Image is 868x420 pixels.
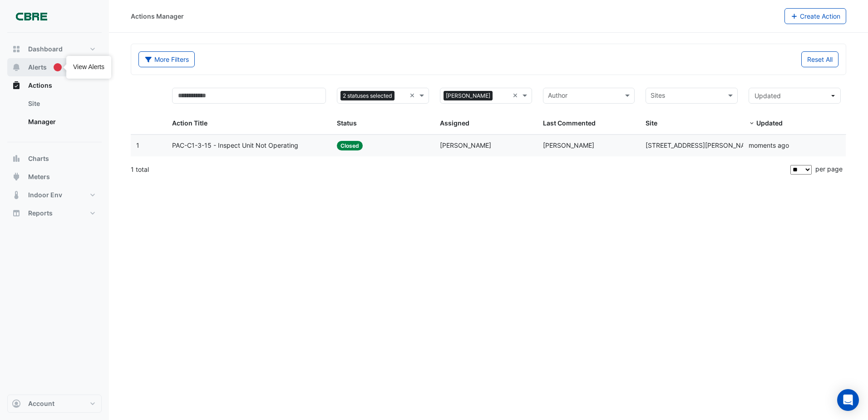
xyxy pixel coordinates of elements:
button: Meters [7,168,102,186]
span: Last Commented [543,119,596,127]
span: [PERSON_NAME] [543,141,594,149]
span: PAC-C1-3-15 - Inspect Unit Not Operating [172,140,298,151]
div: View Alerts [73,63,104,72]
span: Updated [755,92,781,100]
span: Dashboard [28,45,63,54]
span: per page [815,165,843,173]
app-icon: Dashboard [12,45,21,54]
button: Reset All [801,51,838,67]
button: Account [7,395,102,413]
span: 2 statuses selected [340,91,395,101]
span: [PERSON_NAME] [444,91,493,101]
button: Indoor Env [7,186,102,204]
span: [STREET_ADDRESS][PERSON_NAME] [646,141,756,149]
button: Actions [7,76,102,95]
span: Clear [513,90,520,101]
app-icon: Charts [12,154,21,163]
img: Company Logo [11,7,52,25]
app-icon: Actions [12,81,21,90]
span: Clear [409,90,417,101]
button: More Filters [138,51,195,67]
div: Actions Manager [131,11,184,21]
span: 1 [136,141,139,149]
a: Manager [21,113,102,131]
button: Create Action [784,8,847,24]
app-icon: Indoor Env [12,190,21,200]
span: Indoor Env [28,190,62,200]
button: Alerts [7,58,102,76]
span: Assigned [440,119,469,127]
span: Alerts [28,63,47,72]
span: Meters [28,172,50,181]
div: 1 total [131,158,789,181]
span: 2025-08-12T10:18:30.190 [749,141,789,149]
div: Actions [7,95,102,135]
span: Charts [28,154,49,163]
span: [PERSON_NAME] [440,141,491,149]
div: Tooltip anchor [54,63,62,71]
span: Account [28,399,54,408]
button: Dashboard [7,40,102,58]
span: Action Title [172,119,207,127]
span: Updated [756,119,783,127]
button: Updated [749,88,841,104]
span: Closed [337,141,363,150]
a: Site [21,95,102,113]
app-icon: Reports [12,209,21,218]
button: Reports [7,204,102,222]
span: Status [337,119,357,127]
span: Reports [28,209,53,218]
div: Open Intercom Messenger [837,389,859,411]
button: Charts [7,150,102,168]
app-icon: Alerts [12,63,21,72]
app-icon: Meters [12,172,21,181]
span: Site [646,119,657,127]
span: Actions [28,81,52,90]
